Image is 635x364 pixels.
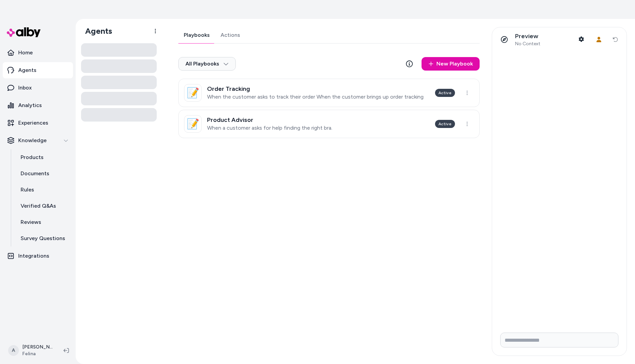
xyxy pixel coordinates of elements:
a: Experiences [3,115,73,131]
a: Analytics [3,97,73,113]
p: [PERSON_NAME] [22,344,53,350]
h3: Product Advisor [207,116,332,123]
a: Home [3,45,73,61]
a: Rules [14,182,73,198]
p: Products [21,153,44,161]
input: Write your prompt here [500,333,618,347]
button: Knowledge [3,132,73,149]
div: 📝 [184,84,202,102]
a: New Playbook [422,57,480,71]
p: Integrations [18,252,49,260]
span: A [8,345,19,356]
h3: Order Tracking [207,85,424,92]
p: Verified Q&As [21,202,56,210]
div: 📝 [184,115,202,133]
a: 📝Product AdvisorWhen a customer asks for help finding the right bra.Active [178,110,480,138]
a: Reviews [14,214,73,230]
a: Survey Questions [14,230,73,246]
span: All Playbooks [185,60,229,67]
a: Playbooks [178,27,215,43]
p: Rules [21,186,34,194]
span: No Context [515,41,540,47]
a: Inbox [3,80,73,96]
p: Reviews [21,218,41,226]
img: alby Logo [7,27,41,37]
div: Active [435,89,455,97]
a: Actions [215,27,246,43]
p: Home [18,49,33,57]
p: Preview [515,32,540,40]
p: Experiences [18,119,48,127]
span: Felina [22,350,53,357]
h1: Agents [80,26,112,36]
p: Agents [18,66,36,74]
a: Documents [14,165,73,182]
a: Agents [3,62,73,78]
p: When the customer asks to track their order When the customer brings up order tracking [207,94,424,100]
div: Active [435,120,455,128]
a: Integrations [3,248,73,264]
p: Analytics [18,101,42,109]
p: Inbox [18,84,32,92]
p: Knowledge [18,136,47,145]
p: When a customer asks for help finding the right bra. [207,125,332,131]
a: Products [14,149,73,165]
button: All Playbooks [178,57,236,71]
a: Verified Q&As [14,198,73,214]
button: A[PERSON_NAME]Felina [4,340,58,361]
p: Documents [21,170,49,178]
a: 📝Order TrackingWhen the customer asks to track their order When the customer brings up order trac... [178,79,480,107]
p: Survey Questions [21,234,65,242]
